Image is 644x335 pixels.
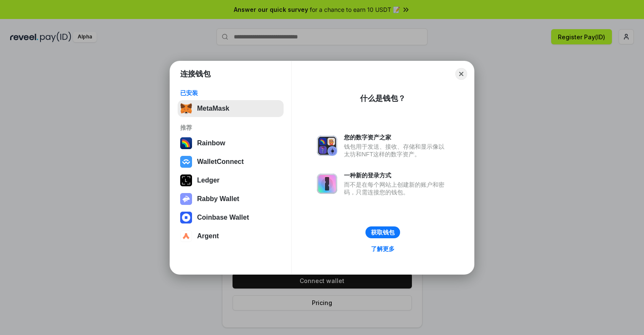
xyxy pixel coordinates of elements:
div: Ledger [197,177,219,184]
button: Rabby Wallet [178,191,284,207]
img: svg+xml,%3Csvg%20xmlns%3D%22http%3A%2F%2Fwww.w3.org%2F2000%2Fsvg%22%20fill%3D%22none%22%20viewBox... [317,136,337,156]
button: Rainbow [178,135,284,152]
img: svg+xml,%3Csvg%20xmlns%3D%22http%3A%2F%2Fwww.w3.org%2F2000%2Fsvg%22%20width%3D%2228%22%20height%3... [180,174,192,186]
img: svg+xml,%3Csvg%20width%3D%2228%22%20height%3D%2228%22%20viewBox%3D%220%200%2028%2028%22%20fill%3D... [180,156,192,168]
button: Coinbase Wallet [178,209,284,226]
img: svg+xml,%3Csvg%20xmlns%3D%22http%3A%2F%2Fwww.w3.org%2F2000%2Fsvg%22%20fill%3D%22none%22%20viewBox... [317,174,337,194]
div: 什么是钱包？ [360,93,406,103]
button: 获取钱包 [365,226,400,238]
img: svg+xml,%3Csvg%20width%3D%2228%22%20height%3D%2228%22%20viewBox%3D%220%200%2028%2028%22%20fill%3D... [180,212,192,223]
div: 钱包用于发送、接收、存储和显示像以太坊和NFT这样的数字资产。 [344,143,449,158]
div: 推荐 [180,124,281,131]
div: 而不是在每个网站上创建新的账户和密码，只需连接您的钱包。 [344,181,449,196]
img: svg+xml,%3Csvg%20xmlns%3D%22http%3A%2F%2Fwww.w3.org%2F2000%2Fsvg%22%20fill%3D%22none%22%20viewBox... [180,193,192,205]
div: Coinbase Wallet [197,214,249,221]
div: Rainbow [197,139,225,147]
button: WalletConnect [178,153,284,170]
button: Close [455,68,467,80]
div: 一种新的登录方式 [344,172,449,179]
img: svg+xml,%3Csvg%20width%3D%22120%22%20height%3D%22120%22%20viewBox%3D%220%200%20120%20120%22%20fil... [180,137,192,149]
div: MetaMask [197,105,229,112]
button: Argent [178,228,284,245]
div: 您的数字资产之家 [344,133,449,141]
div: WalletConnect [197,158,244,166]
button: MetaMask [178,100,284,117]
img: svg+xml,%3Csvg%20fill%3D%22none%22%20height%3D%2233%22%20viewBox%3D%220%200%2035%2033%22%20width%... [180,103,192,114]
img: svg+xml,%3Csvg%20width%3D%2228%22%20height%3D%2228%22%20viewBox%3D%220%200%2028%2028%22%20fill%3D... [180,230,192,242]
a: 了解更多 [366,243,400,254]
h1: 连接钱包 [180,69,211,79]
div: Rabby Wallet [197,195,239,203]
button: Ledger [178,172,284,189]
div: Argent [197,232,219,240]
div: 了解更多 [371,245,395,253]
div: 已安装 [180,89,281,97]
div: 获取钱包 [371,229,395,236]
